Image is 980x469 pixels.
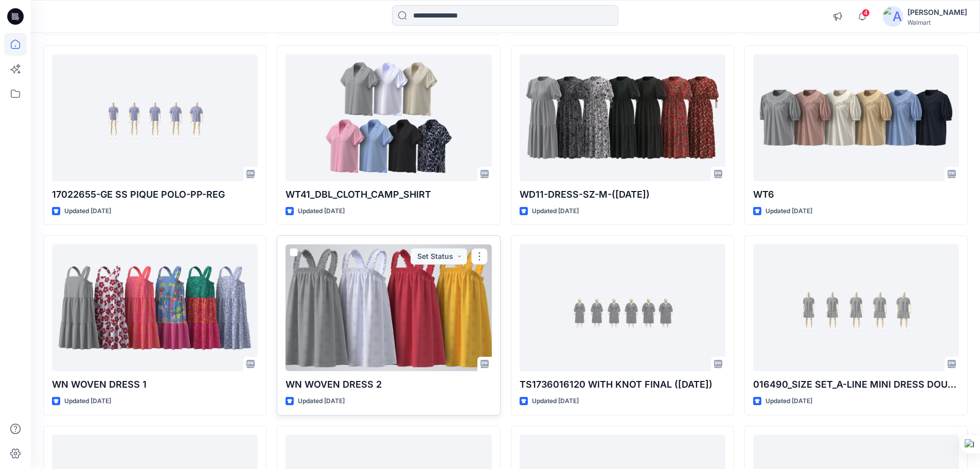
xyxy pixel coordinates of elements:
p: 17022655-GE SS PIQUE POLO-PP-REG [52,187,258,202]
p: Updated [DATE] [532,206,579,217]
a: WN WOVEN DRESS 1 [52,244,258,371]
p: WN WOVEN DRESS 1 [52,377,258,392]
p: 016490_SIZE SET_A-LINE MINI DRESS DOUBLE CLOTH [753,377,959,392]
p: WN WOVEN DRESS 2 [286,377,491,392]
p: Updated [DATE] [298,206,345,217]
a: 17022655-GE SS PIQUE POLO-PP-REG [52,54,258,181]
a: 016490_SIZE SET_A-LINE MINI DRESS DOUBLE CLOTH [753,244,959,371]
img: avatar [883,6,903,27]
div: Walmart [907,19,967,26]
span: 4 [862,9,870,17]
p: Updated [DATE] [765,396,812,407]
p: Updated [DATE] [64,396,111,407]
p: WD11-DRESS-SZ-M-([DATE]) [520,187,725,202]
p: WT41_DBL_CLOTH_CAMP_SHIRT [286,187,491,202]
a: WD11-DRESS-SZ-M-(24-07-25) [520,54,725,181]
a: WT41_DBL_CLOTH_CAMP_SHIRT [286,54,491,181]
p: Updated [DATE] [765,206,812,217]
p: Updated [DATE] [298,396,345,407]
a: WN WOVEN DRESS 2 [286,244,491,371]
p: Updated [DATE] [64,206,111,217]
div: [PERSON_NAME] [907,6,967,19]
a: TS1736016120 WITH KNOT FINAL (26-07-25) [520,244,725,371]
p: WT6 [753,187,959,202]
p: TS1736016120 WITH KNOT FINAL ([DATE]) [520,377,725,392]
p: Updated [DATE] [532,396,579,407]
a: WT6 [753,54,959,181]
